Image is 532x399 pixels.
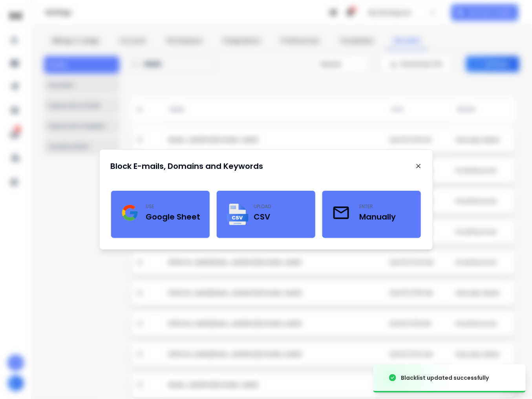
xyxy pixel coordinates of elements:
[111,161,263,172] h1: Block E-mails, Domains and Keywords
[359,211,396,222] h3: Manually
[401,374,489,382] div: Blacklist updated successfully
[254,211,271,222] h3: CSV
[254,203,271,210] p: upload
[146,203,200,210] p: use
[146,211,200,222] h3: Google Sheet
[359,203,396,210] p: enter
